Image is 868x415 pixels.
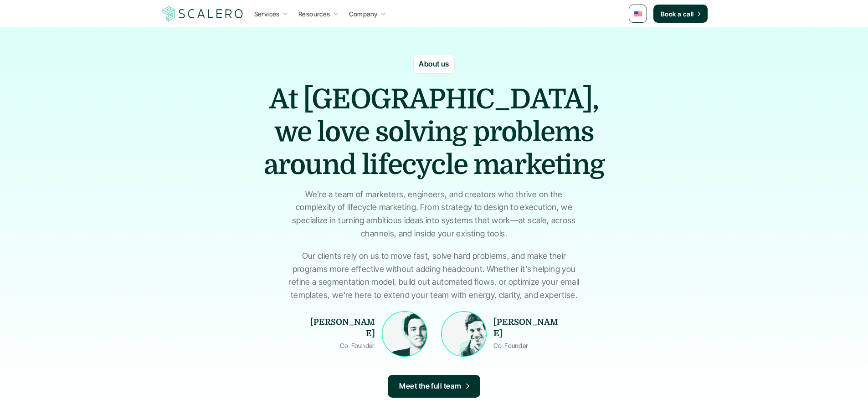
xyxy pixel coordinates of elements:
[419,58,449,70] p: About us
[661,9,694,19] p: Book a call
[349,9,378,19] p: Company
[493,318,558,338] strong: [PERSON_NAME]
[286,188,582,241] p: We’re a team of marketers, engineers, and creators who thrive on the complexity of lifecycle mark...
[388,375,480,398] a: Meet the full team
[161,5,245,22] a: Scalero company logotype
[307,317,375,339] p: [PERSON_NAME]
[298,9,330,19] p: Resources
[399,380,462,392] p: Meet the full team
[252,83,616,181] h1: At [GEOGRAPHIC_DATA], we love solving problems around lifecycle marketing
[161,5,245,22] img: Scalero company logotype
[307,340,375,351] p: Co-Founder
[286,250,582,302] p: Our clients rely on us to move fast, solve hard problems, and make their programs more effective ...
[493,340,529,351] p: Co-Founder
[254,9,280,19] p: Services
[653,5,708,23] a: Book a call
